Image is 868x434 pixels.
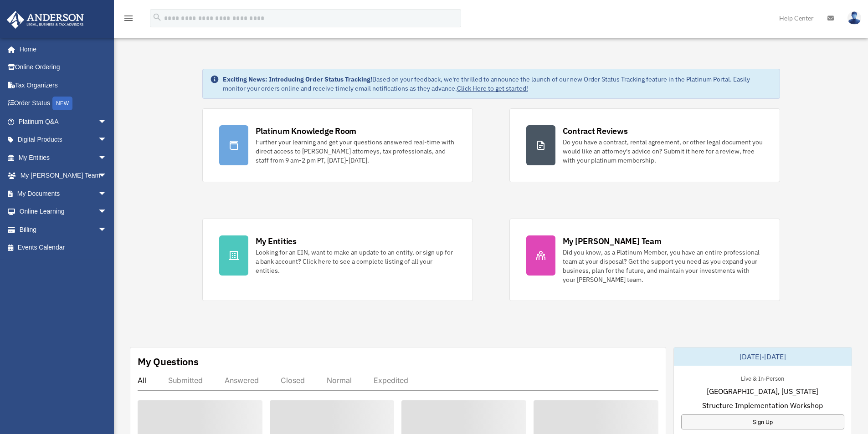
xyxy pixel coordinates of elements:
[509,108,780,182] a: Contract Reviews Do you have a contract, rental agreement, or other legal document you would like...
[327,376,352,385] div: Normal
[734,373,791,383] div: Live & In-Person
[6,167,121,185] a: My [PERSON_NAME] Teamarrow_drop_down
[509,219,780,301] a: My [PERSON_NAME] Team Did you know, as a Platinum Member, you have an entire professional team at...
[707,386,818,397] span: [GEOGRAPHIC_DATA], [US_STATE]
[6,203,121,221] a: Online Learningarrow_drop_down
[563,248,763,284] div: Did you know, as a Platinum Member, you have an entire professional team at your disposal? Get th...
[123,13,134,24] i: menu
[6,131,121,149] a: Digital Productsarrow_drop_down
[6,112,121,131] a: Platinum Q&Aarrow_drop_down
[202,219,473,301] a: My Entities Looking for an EIN, want to make an update to an entity, or sign up for a bank accoun...
[225,376,259,385] div: Answered
[138,376,146,385] div: All
[674,347,852,366] div: [DATE]-[DATE]
[98,112,116,131] span: arrow_drop_down
[4,11,87,29] img: Anderson Advisors Platinum Portal
[98,184,116,203] span: arrow_drop_down
[256,248,456,275] div: Looking for an EIN, want to make an update to an entity, or sign up for a bank account? Click her...
[6,76,121,94] a: Tax Organizers
[98,167,116,185] span: arrow_drop_down
[681,414,844,429] a: Sign Up
[98,220,116,239] span: arrow_drop_down
[256,125,357,137] div: Platinum Knowledge Room
[223,75,372,83] strong: Exciting News: Introducing Order Status Tracking!
[98,203,116,221] span: arrow_drop_down
[6,184,121,203] a: My Documentsarrow_drop_down
[6,94,121,113] a: Order StatusNEW
[702,400,823,411] span: Structure Implementation Workshop
[52,97,72,110] div: NEW
[563,235,662,247] div: My [PERSON_NAME] Team
[281,376,305,385] div: Closed
[457,84,528,92] a: Click Here to get started!
[6,239,121,257] a: Events Calendar
[138,355,199,368] div: My Questions
[98,148,116,167] span: arrow_drop_down
[168,376,203,385] div: Submitted
[202,108,473,182] a: Platinum Knowledge Room Further your learning and get your questions answered real-time with dire...
[256,235,297,247] div: My Entities
[563,125,628,137] div: Contract Reviews
[374,376,408,385] div: Expedited
[847,11,861,25] img: User Pic
[223,75,772,93] div: Based on your feedback, we're thrilled to announce the launch of our new Order Status Tracking fe...
[6,58,121,77] a: Online Ordering
[256,138,456,165] div: Further your learning and get your questions answered real-time with direct access to [PERSON_NAM...
[6,40,116,58] a: Home
[6,148,121,167] a: My Entitiesarrow_drop_down
[152,12,162,22] i: search
[98,131,116,149] span: arrow_drop_down
[6,220,121,239] a: Billingarrow_drop_down
[123,16,134,24] a: menu
[563,138,763,165] div: Do you have a contract, rental agreement, or other legal document you would like an attorney's ad...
